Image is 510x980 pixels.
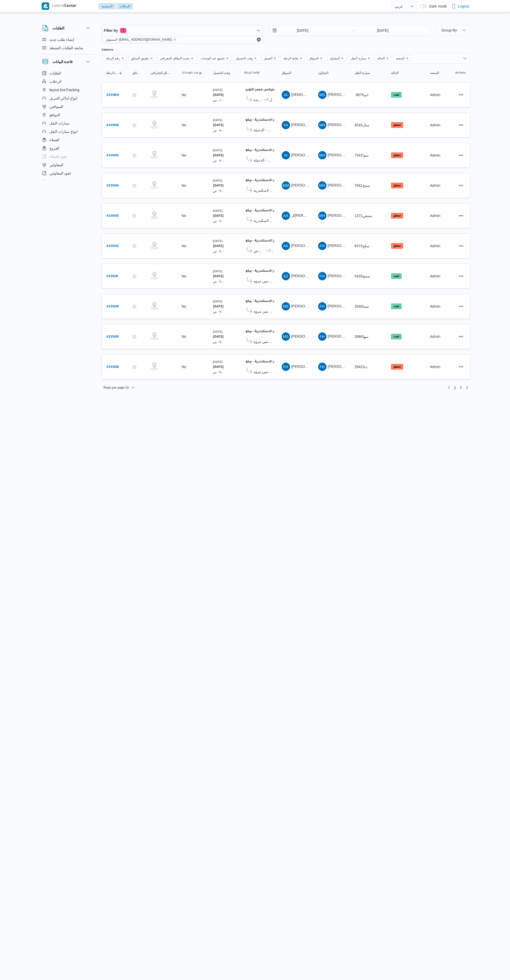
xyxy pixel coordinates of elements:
[213,179,223,182] small: [DATE]
[106,275,118,278] b: # 331691
[283,272,288,280] span: AZ
[430,123,440,127] span: Admin
[357,25,409,36] input: Press the down key to open a popover containing a calendar.
[53,59,73,65] h3: قاعدة البيانات
[291,304,352,308] span: [PERSON_NAME] [PERSON_NAME]
[40,119,93,127] button: سيارات النقل
[318,242,326,250] div: Ftha Hassan Jlal Abo Alhassan Shrkah Trabo
[213,239,223,243] small: [DATE]
[213,219,225,223] small: ٠٩:٠٠ ص
[245,209,299,213] b: مخزن فرونت دور الاسكندرية - بيكو
[319,91,325,99] span: MS
[182,244,186,248] div: No
[49,145,59,151] span: الفروع
[282,242,290,250] div: Aiamun Khamais Rafaaa Muhammad
[254,308,272,314] span: معرض الحرمين نبروه - [GEOGRAPHIC_DATA]
[40,177,93,186] button: اجهزة التليفون
[391,213,403,219] span: معلق
[458,384,464,391] a: Page 2 of 2
[106,303,119,310] a: #331690
[213,209,223,212] small: [DATE]
[355,71,370,75] span: سيارة النقل
[463,56,467,60] button: Open list of options
[328,123,365,127] span: [PERSON_NAME] على
[98,3,117,9] button: الرئيسيه
[129,55,155,61] span: تطبيق السائق
[318,121,326,129] div: Maroah Husam Aldin Saad Ala
[254,97,263,103] span: الراية ماركت - المنيا الجديدة
[182,334,186,339] div: No
[458,3,469,9] span: Logout
[283,181,289,190] span: MM
[318,272,326,280] div: Ftha Hassan Jlal Abo Alhassan Shrkah Trabo
[106,273,118,280] a: #331691
[236,55,253,61] span: وقت التحميل
[182,153,186,158] div: No
[42,25,91,31] button: الطلبات
[269,97,272,103] span: سبينس سيتى سكيب مول
[211,69,237,77] button: وقت التحميل
[49,112,60,118] span: المواقع
[182,274,186,278] div: No
[283,55,298,61] span: نقاط الرحلة
[254,248,263,254] span: معرض [PERSON_NAME] - سيدى بشر اسكندرية
[245,179,299,182] b: مخزن فرونت دور الاسكندرية - بيكو
[42,59,91,65] button: قاعدة البيانات
[40,102,93,111] button: السواقين
[282,212,290,220] div: Alsaaid Abadalaal Khalail Kamal
[291,213,325,218] span: ال[PERSON_NAME]
[102,384,137,391] button: Rows per page:10
[282,181,290,190] div: Muhammad Mahmood Aodh Hassan
[245,330,299,333] b: مخزن فرونت دور الاسكندرية - بيكو
[283,212,288,220] span: AA
[318,212,326,220] div: Maroah Husam Aldin Saad Ala
[213,88,223,91] small: [DATE]
[430,183,440,188] span: Admin
[282,272,290,280] div: Aiamun Zkaraia Ghrib Muhammad
[320,302,325,311] span: FH
[328,213,365,218] span: [PERSON_NAME] على
[245,88,295,92] b: اجيليتى لوجيستيكس مصر اكتوبر
[191,57,194,60] button: Remove تحديد النطاق الجغرافى from selection in this group
[393,214,401,218] b: معلق
[104,55,127,61] span: رقم الرحلة
[213,154,224,158] b: [DATE]
[42,2,49,10] img: X8yXhbKr1z7QwAAAABJRU5ErkJggg==
[320,57,323,60] button: Remove السواق from selection in this group
[49,153,68,160] span: عقود العملاء
[182,92,186,97] div: No
[393,55,411,61] span: المنصه
[457,242,465,250] button: Actions
[319,121,325,129] span: MH
[464,384,470,391] a: Next page, 2
[49,87,79,93] span: layout.liveTracking
[320,242,325,250] span: FH
[49,78,61,85] span: الرحلات
[273,57,276,60] button: Remove العميل from selection in this group
[391,303,402,309] span: تمت
[457,212,465,220] button: Actions
[391,243,403,249] span: معلق
[391,152,403,158] span: معلق
[393,335,399,338] b: تمت
[213,118,223,122] small: [DATE]
[150,57,153,60] button: Remove تطبيق السائق from selection in this group
[430,153,440,157] span: Admin
[291,92,363,97] span: [DEMOGRAPHIC_DATA] [PERSON_NAME]
[49,128,78,135] span: انواع سيارات النقل
[406,57,409,60] button: Remove المنصه from selection in this group
[213,129,225,132] small: ٠٩:٠٠ ص
[393,154,401,157] b: معلق
[213,71,230,75] span: وقت التحميل
[393,275,399,278] b: تمت
[106,214,119,218] b: # 331693
[245,269,299,273] b: مخزن فرونت دور الاسكندرية - بيكو
[182,183,186,188] div: No
[213,94,224,97] b: [DATE]
[367,57,370,60] button: Remove سيارة النقل from selection in this group
[173,38,176,41] button: remove selected entity
[256,36,262,43] button: Remove
[328,244,367,248] span: [PERSON_NAME]ه تربو
[106,154,119,158] b: # 331695
[106,55,120,61] span: رقم الرحلة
